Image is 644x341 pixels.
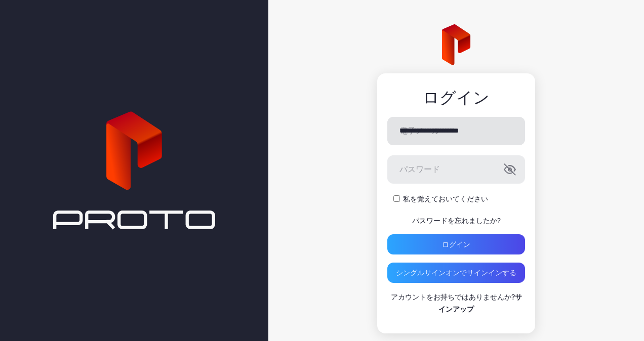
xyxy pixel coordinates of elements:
button: シングルサインオンでサインインする [387,263,525,283]
a: パスワードを忘れましたか? [412,216,501,225]
div: シングルサインオンでサインインする [396,269,516,277]
input: 電子メール [387,117,525,145]
a: サインアップ [438,292,522,313]
div: ログイン [387,89,525,107]
button: ログイン [387,234,525,254]
button: パスワード [504,163,516,176]
div: ログイン [442,240,470,248]
label: 私を覚えておいてください [403,194,488,204]
p: アカウントをお持ちではありませんか? [387,291,525,315]
input: パスワード [387,155,525,184]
